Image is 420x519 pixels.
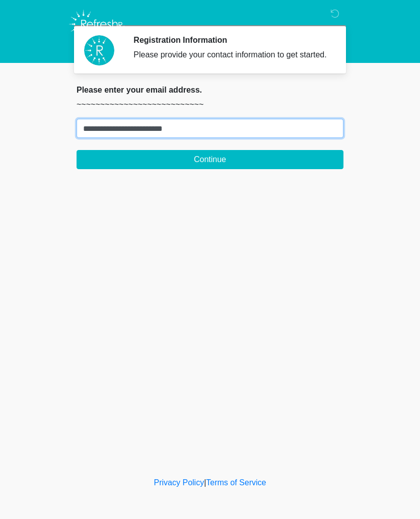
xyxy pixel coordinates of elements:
[77,150,343,169] button: Continue
[77,85,343,95] h2: Please enter your email address.
[206,478,266,487] a: Terms of Service
[204,478,206,487] a: |
[133,49,328,61] div: Please provide your contact information to get started.
[84,35,114,65] img: Agent Avatar
[77,99,343,111] p: ~~~~~~~~~~~~~~~~~~~~~~~~~~~
[66,8,127,41] img: Refresh RX Logo
[154,478,204,487] a: Privacy Policy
